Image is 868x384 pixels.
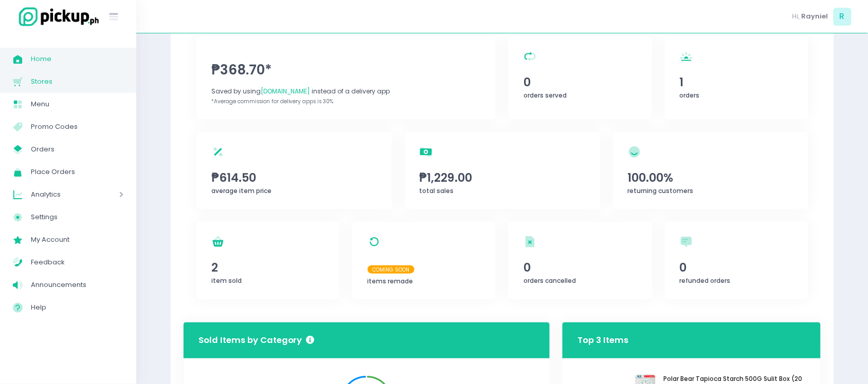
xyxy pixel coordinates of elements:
[31,120,123,133] span: Promo Codes
[31,143,123,156] span: Orders
[198,334,315,347] h3: Sold Items by Category
[834,8,852,26] span: R
[211,87,481,96] div: Saved by using instead of a delivery app
[211,98,334,105] span: *Average commission for delivery apps is 30%
[405,132,600,209] a: ₱1,229.00total sales
[211,60,481,80] span: ₱368.70*
[31,278,123,292] span: Announcements
[680,91,700,100] span: orders
[211,259,324,276] span: 2
[31,75,123,88] span: Stores
[211,186,272,195] span: average item price
[523,73,637,91] span: 0
[680,276,731,285] span: refunded orders
[792,11,800,22] span: Hi,
[31,233,123,246] span: My Account
[31,165,123,179] span: Place Orders
[420,186,454,195] span: total sales
[13,6,100,28] img: logo
[368,277,413,285] span: items remade
[680,73,793,91] span: 1
[196,132,392,209] a: ₱614.50average item price
[31,98,123,111] span: Menu
[509,36,652,119] a: 0orders served
[523,259,637,276] span: 0
[211,169,377,186] span: ₱614.50
[31,52,123,66] span: Home
[368,265,415,274] span: Coming Soon
[523,91,567,100] span: orders served
[31,301,123,314] span: Help
[665,222,808,299] a: 0refunded orders
[628,186,694,195] span: returning customers
[196,222,340,299] a: 2item sold
[802,11,828,22] span: Rayniel
[509,222,652,299] a: 0orders cancelled
[420,169,585,186] span: ₱1,229.00
[31,256,123,269] span: Feedback
[613,132,808,209] a: 100.00%returning customers
[31,188,90,201] span: Analytics
[523,276,576,285] span: orders cancelled
[31,210,123,224] span: Settings
[628,169,793,186] span: 100.00%
[665,36,808,119] a: 1orders
[578,325,629,355] h3: Top 3 Items
[680,259,793,276] span: 0
[211,276,242,285] span: item sold
[261,87,311,95] span: [DOMAIN_NAME]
